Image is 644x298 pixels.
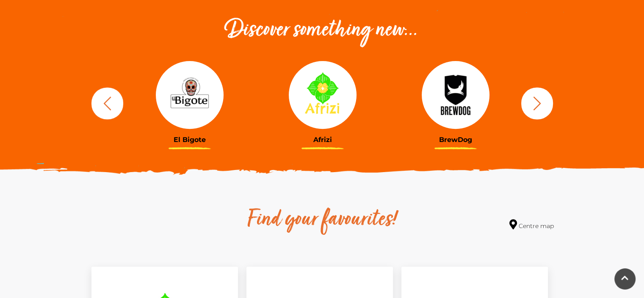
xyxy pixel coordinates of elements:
h3: Afrizi [263,136,383,144]
a: El Bigote [130,61,250,144]
h3: El Bigote [130,136,250,144]
a: Centre map [509,219,554,231]
h3: BrewDog [395,136,516,144]
h2: Discover something new... [87,17,557,44]
h2: Find your favourites! [168,206,477,234]
a: Afrizi [263,61,383,144]
a: BrewDog [395,61,516,144]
